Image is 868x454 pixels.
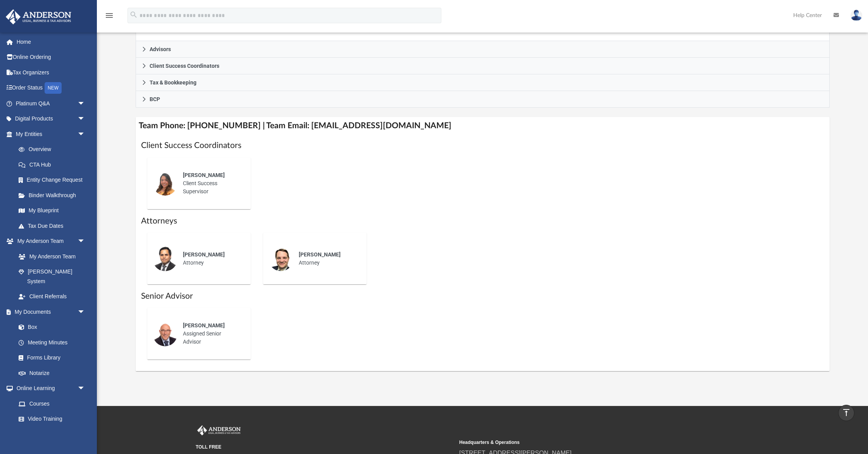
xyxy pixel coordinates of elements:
[141,291,824,302] h1: Senior Advisor
[5,234,93,249] a: My Anderson Teamarrow_drop_down
[77,381,93,397] span: arrow_drop_down
[153,246,177,271] img: thumbnail
[136,58,830,74] a: Client Success Coordinators
[269,246,293,271] img: thumbnail
[141,215,824,227] h1: Attorneys
[77,234,93,249] span: arrow_drop_down
[3,9,74,24] img: Anderson Advisors Platinum Portal
[136,117,830,134] h4: Team Phone: [PHONE_NUMBER] | Team Email: [EMAIL_ADDRESS][DOMAIN_NAME]
[293,245,361,272] div: Attorney
[11,335,93,350] a: Meeting Minutes
[11,142,97,157] a: Overview
[11,187,97,203] a: Binder Walkthrough
[11,350,89,366] a: Forms Library
[77,96,93,112] span: arrow_drop_down
[136,91,830,108] a: BCP
[5,304,93,320] a: My Documentsarrow_drop_down
[5,34,97,50] a: Home
[299,251,341,258] span: [PERSON_NAME]
[177,166,245,201] div: Client Success Supervisor
[838,405,854,421] a: vertical_align_top
[196,425,242,435] img: Anderson Advisors Platinum Portal
[183,251,225,258] span: [PERSON_NAME]
[150,80,196,85] span: Tax & Bookkeeping
[5,80,97,96] a: Order StatusNEW
[153,171,177,196] img: thumbnail
[105,11,114,20] i: menu
[129,10,138,19] i: search
[77,111,93,127] span: arrow_drop_down
[11,249,89,264] a: My Anderson Team
[5,111,97,127] a: Digital Productsarrow_drop_down
[11,264,93,289] a: [PERSON_NAME] System
[11,365,93,381] a: Notarize
[11,203,93,218] a: My Blueprint
[136,74,830,91] a: Tax & Bookkeeping
[183,172,225,178] span: [PERSON_NAME]
[11,411,89,427] a: Video Training
[150,46,171,52] span: Advisors
[177,245,245,272] div: Attorney
[5,50,97,65] a: Online Ordering
[45,82,62,94] div: NEW
[183,322,225,328] span: [PERSON_NAME]
[177,316,245,351] div: Assigned Senior Advisor
[5,96,97,111] a: Platinum Q&Aarrow_drop_down
[5,65,97,80] a: Tax Organizers
[11,320,89,335] a: Box
[150,96,160,102] span: BCP
[459,439,717,446] small: Headquarters & Operations
[11,289,93,304] a: Client Referrals
[851,10,862,21] img: User Pic
[136,41,830,58] a: Advisors
[11,157,97,172] a: CTA Hub
[842,408,851,417] i: vertical_align_top
[150,63,219,69] span: Client Success Coordinators
[11,426,93,442] a: Resources
[153,322,177,346] img: thumbnail
[141,140,824,151] h1: Client Success Coordinators
[11,172,97,188] a: Entity Change Request
[77,304,93,320] span: arrow_drop_down
[5,381,93,396] a: Online Learningarrow_drop_down
[5,126,97,142] a: My Entitiesarrow_drop_down
[105,15,114,20] a: menu
[11,396,93,411] a: Courses
[77,126,93,142] span: arrow_drop_down
[196,444,454,451] small: TOLL FREE
[11,218,97,234] a: Tax Due Dates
